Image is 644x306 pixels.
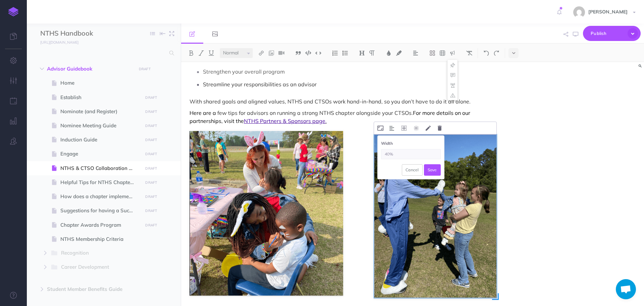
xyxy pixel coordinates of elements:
span: . [412,110,413,116]
img: Alignment dropdown menu button [413,50,419,56]
span: Career Development [61,263,130,272]
button: Cancel [402,164,423,176]
small: DRAFT [145,95,157,100]
img: Text background color button [396,50,402,56]
img: Warning callout dropdown menu button [449,82,455,88]
span: NTHS & CTSO Collaboration Guide [60,164,141,172]
small: DRAFT [145,138,157,142]
small: DRAFT [145,209,157,213]
img: Blockquote button [295,50,301,56]
span: With shared goals and aligned values, NTHS and CTSOs work hand-in-hand, so you don’t have to do i... [190,98,471,105]
img: Redo [493,50,499,56]
small: Width [381,141,393,146]
small: DRAFT [145,152,157,156]
span: Helpful Tips for NTHS Chapter Officers [60,178,141,186]
span: Student Member Benefits Guide [47,285,132,293]
span: Engage [60,150,141,158]
span: Streamline your responsibilities as an advisor [203,81,317,88]
span: Nominee Meeting Guide [60,122,141,130]
img: logo-mark.svg [8,7,18,16]
span: few tips for advisors on running a strong NTHS chapter alongside your CTSOs [217,110,413,116]
span: Chapter Awards Program [60,221,141,229]
input: Documentation Name [40,29,119,39]
img: Headings dropdown button [359,50,365,56]
img: Info callout dropdown menu button [449,72,455,78]
img: Code block button [305,50,311,55]
img: Create table button [439,50,445,56]
input: Search [40,47,165,59]
button: Save [424,164,441,176]
img: Paragraph button [369,50,375,56]
span: Establish [60,93,141,101]
span: Recognition [61,249,130,258]
a: Open chat [616,279,636,299]
img: Zpi4Dd84KrNj3sYi8APE.png [374,134,497,298]
small: DRAFT [145,166,157,171]
small: [URL][DOMAIN_NAME] [40,40,78,45]
span: Suggestions for having a Successful Chapter [60,207,141,215]
span: . [325,118,327,124]
span: Induction Guide [60,136,141,144]
img: Underline button [208,50,214,56]
img: Western Harnett High School's NTHS Chapter annually host a local service project, an Easter Egg H... [190,131,343,296]
img: Inline code button [315,50,321,55]
small: DRAFT [145,110,157,114]
small: DRAFT [145,180,157,185]
span: [PERSON_NAME] [585,9,631,15]
img: Add video button [278,50,284,56]
img: Alignment dropdown menu button [389,126,394,131]
input: 100% [381,149,441,159]
img: e15ca27c081d2886606c458bc858b488.jpg [573,6,585,18]
span: Here are a [190,110,216,116]
img: Unordered list button [342,50,348,56]
img: Add image button [268,50,274,56]
span: NTHS Partners & Sponsors page [244,118,325,124]
small: DRAFT [139,67,151,71]
small: DRAFT [145,194,157,199]
small: DRAFT [145,124,157,128]
small: DRAFT [145,223,157,227]
span: Publish [591,28,624,39]
img: Text color button [386,50,392,56]
span: How does a chapter implement the Core Four Objectives? [60,192,141,201]
span: Nominate (and Register) [60,107,141,116]
img: Link button [258,50,264,56]
img: Undo [483,50,489,56]
img: Ordered list button [332,50,338,56]
img: Clear styles button [466,50,472,56]
span: Advisor Guidebook [47,65,132,73]
img: Tip callout dropdown menu button [449,62,455,68]
span: Home [60,79,141,87]
img: Alert callout dropdown menu button [449,92,455,98]
img: Bold button [188,50,194,56]
img: Italic button [198,50,204,56]
span: Strengthen your overall program [203,68,285,75]
span: NTHS Membership Criteria [60,235,141,243]
img: Callout dropdown menu button [449,50,455,56]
